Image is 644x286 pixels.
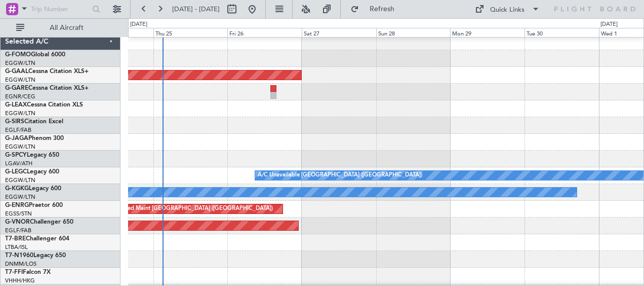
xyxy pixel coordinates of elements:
button: Refresh [346,1,407,17]
div: A/C Unavailable [GEOGRAPHIC_DATA] ([GEOGRAPHIC_DATA]) [258,168,422,183]
a: EGGW/LTN [5,110,35,117]
a: T7-BREChallenger 604 [5,236,69,242]
a: EGNR/CEG [5,93,35,100]
span: G-SPCY [5,152,27,158]
span: [DATE] - [DATE] [172,5,220,14]
a: EGGW/LTN [5,59,35,67]
a: G-JAGAPhenom 300 [5,135,64,141]
span: G-KGKG [5,186,29,192]
span: All Aircraft [26,24,107,31]
span: G-VNOR [5,219,30,225]
div: Thu 25 [153,28,228,37]
div: Sun 28 [376,28,451,37]
a: EGGW/LTN [5,193,35,201]
a: EGLF/FAB [5,227,31,234]
a: EGLF/FAB [5,126,31,134]
a: T7-FFIFalcon 7X [5,269,51,275]
div: Unplanned Maint [GEOGRAPHIC_DATA] ([GEOGRAPHIC_DATA]) [106,201,273,217]
span: G-GARE [5,85,28,91]
span: G-JAGA [5,135,28,141]
span: G-FOMO [5,52,31,58]
a: T7-N1960Legacy 650 [5,253,66,259]
button: All Aircraft [11,20,110,36]
a: G-GAALCessna Citation XLS+ [5,68,89,75]
div: [DATE] [600,20,618,29]
a: G-LEAXCessna Citation XLS [5,102,83,108]
a: EGSS/STN [5,210,32,218]
span: G-GAAL [5,68,28,75]
span: G-SIRS [5,119,24,125]
span: G-ENRG [5,202,29,208]
a: G-GARECessna Citation XLS+ [5,85,89,91]
a: G-ENRGPraetor 600 [5,202,63,208]
span: Refresh [361,6,404,13]
div: Fri 26 [227,28,302,37]
a: LTBA/ISL [5,243,28,251]
div: [DATE] [130,20,147,29]
a: G-KGKGLegacy 600 [5,186,61,192]
div: Tue 30 [525,28,599,37]
a: LGAV/ATH [5,160,32,167]
a: EGGW/LTN [5,176,35,184]
div: Quick Links [490,5,525,15]
div: Mon 29 [450,28,525,37]
span: T7-BRE [5,236,26,242]
input: Trip Number [31,2,89,17]
a: G-SPCYLegacy 650 [5,152,59,158]
span: G-LEGC [5,169,27,175]
a: G-LEGCLegacy 600 [5,169,59,175]
a: VHHH/HKG [5,277,35,284]
button: Quick Links [470,1,545,17]
a: EGGW/LTN [5,143,35,151]
a: EGGW/LTN [5,76,35,84]
span: T7-N1960 [5,253,33,259]
span: T7-FFI [5,269,23,275]
a: DNMM/LOS [5,260,36,268]
a: G-FOMOGlobal 6000 [5,52,65,58]
span: G-LEAX [5,102,27,108]
a: G-SIRSCitation Excel [5,119,63,125]
div: Sat 27 [302,28,376,37]
a: G-VNORChallenger 650 [5,219,73,225]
